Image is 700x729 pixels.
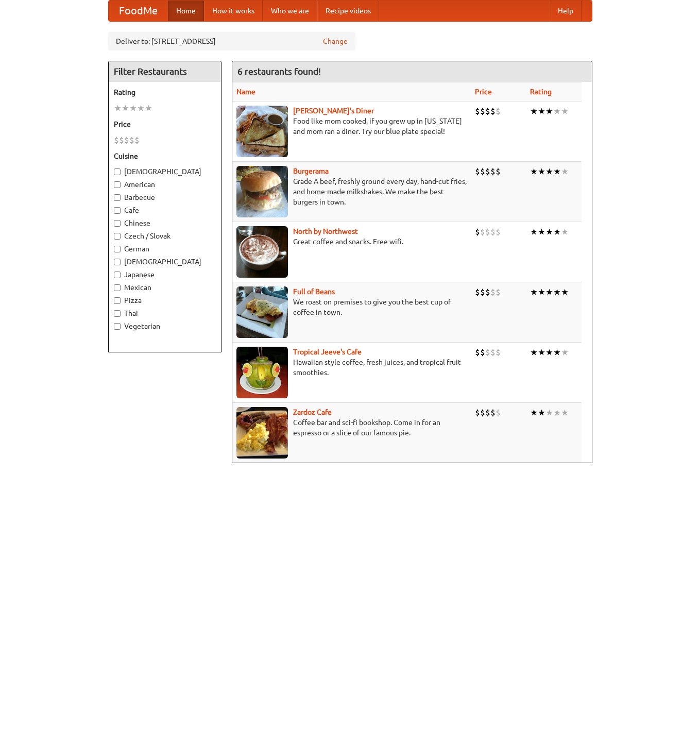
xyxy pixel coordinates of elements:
[538,166,545,177] li: ★
[114,194,121,201] input: Barbecue
[114,272,121,278] input: Japanese
[114,321,216,331] label: Vegetarian
[496,407,501,418] li: $
[137,103,145,114] li: ★
[293,227,358,235] b: North by Northwest
[480,347,485,358] li: $
[263,1,317,21] a: Who we are
[553,286,561,298] li: ★
[236,417,467,438] p: Coffee bar and sci-fi bookshop. Come in for an espresso or a slice of our famous pie.
[545,407,553,418] li: ★
[553,166,561,177] li: ★
[538,286,545,298] li: ★
[490,407,496,418] li: $
[496,226,501,238] li: $
[134,134,140,146] li: $
[109,1,168,21] a: FoodMe
[236,106,288,157] img: sallys.jpg
[114,220,121,227] input: Chinese
[480,407,485,418] li: $
[490,226,496,238] li: $
[475,286,480,298] li: $
[317,1,379,21] a: Recipe videos
[236,236,467,247] p: Great coffee and snacks. Free wifi.
[480,106,485,117] li: $
[114,179,216,190] label: American
[114,205,216,215] label: Cafe
[114,295,216,306] label: Pizza
[293,287,335,296] a: Full of Beans
[114,192,216,202] label: Barbecue
[480,226,485,238] li: $
[475,347,480,358] li: $
[168,1,204,21] a: Home
[114,119,216,129] h5: Price
[496,166,501,177] li: $
[561,347,569,358] li: ★
[237,66,321,76] ng-pluralize: 6 restaurants found!
[236,286,288,338] img: beans.jpg
[124,134,129,146] li: $
[485,286,490,298] li: $
[114,218,216,228] label: Chinese
[490,106,496,117] li: $
[545,166,553,177] li: ★
[114,166,216,177] label: [DEMOGRAPHIC_DATA]
[293,348,362,356] a: Tropical Jeeve's Cafe
[485,407,490,418] li: $
[114,103,122,114] li: ★
[114,310,121,317] input: Thai
[530,106,538,117] li: ★
[204,1,263,21] a: How it works
[236,297,467,317] p: We roast on premises to give you the best cup of coffee in town.
[485,106,490,117] li: $
[553,106,561,117] li: ★
[561,226,569,238] li: ★
[538,407,545,418] li: ★
[475,407,480,418] li: $
[496,106,501,117] li: $
[530,286,538,298] li: ★
[293,107,374,115] a: [PERSON_NAME]'s Diner
[530,347,538,358] li: ★
[236,357,467,378] p: Hawaiian style coffee, fresh juices, and tropical fruit smoothies.
[530,226,538,238] li: ★
[114,207,121,214] input: Cafe
[496,286,501,298] li: $
[122,103,129,114] li: ★
[114,151,216,161] h5: Cuisine
[530,88,552,96] a: Rating
[293,408,332,416] a: Zardoz Cafe
[475,88,492,96] a: Price
[236,347,288,398] img: jeeves.jpg
[114,87,216,97] h5: Rating
[293,167,329,175] a: Burgerama
[496,347,501,358] li: $
[545,106,553,117] li: ★
[119,134,124,146] li: $
[561,286,569,298] li: ★
[553,226,561,238] li: ★
[114,323,121,330] input: Vegetarian
[475,166,480,177] li: $
[114,181,121,188] input: American
[236,88,255,96] a: Name
[538,226,545,238] li: ★
[114,282,216,293] label: Mexican
[538,106,545,117] li: ★
[480,166,485,177] li: $
[475,226,480,238] li: $
[236,116,467,137] p: Food like mom cooked, if you grew up in [US_STATE] and mom ran a diner. Try our blue plate special!
[129,134,134,146] li: $
[538,347,545,358] li: ★
[129,103,137,114] li: ★
[490,166,496,177] li: $
[323,36,348,46] a: Change
[490,286,496,298] li: $
[114,244,216,254] label: German
[114,231,216,241] label: Czech / Slovak
[485,347,490,358] li: $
